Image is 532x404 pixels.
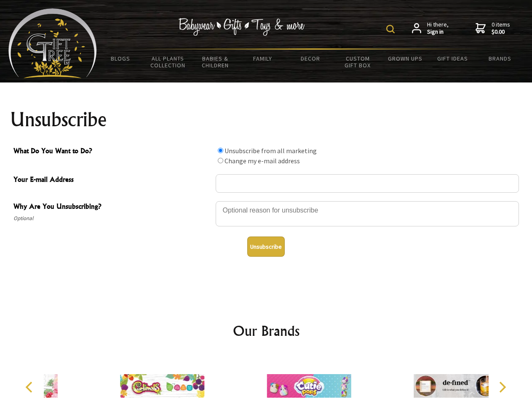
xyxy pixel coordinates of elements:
strong: Sign in [427,28,449,36]
a: Babies & Children [192,50,239,74]
a: Hi there,Sign in [412,21,449,36]
strong: $0.00 [492,28,510,36]
a: Family [239,50,287,67]
a: Grown Ups [381,50,429,67]
span: Optional [13,213,211,223]
input: What Do You Want to Do? [218,148,223,153]
span: 0 items [492,21,510,36]
a: BLOGS [97,50,144,67]
input: What Do You Want to Do? [218,158,223,163]
a: Decor [286,50,334,67]
span: Your E-mail Address [13,174,211,186]
a: Custom Gift Box [334,50,382,74]
img: Babywear - Gifts - Toys & more [179,18,305,36]
button: Unsubscribe [247,237,285,257]
h2: Our Brands [17,321,516,341]
input: Your E-mail Address [216,174,519,193]
span: Why Are You Unsubscribing? [13,201,211,213]
button: Next [493,378,511,396]
a: All Plants Collection [144,50,192,74]
a: Brands [476,50,524,67]
a: 0 items$0.00 [476,21,510,36]
button: Previous [21,378,40,396]
img: product search [386,25,395,33]
textarea: Why Are You Unsubscribing? [216,201,519,226]
span: What Do You Want to Do? [13,146,211,158]
img: Babyware - Gifts - Toys and more... [8,8,97,78]
label: Change my e-mail address [225,157,300,165]
span: Hi there, [427,21,449,36]
a: Gift Ideas [429,50,476,67]
h1: Unsubscribe [10,109,522,130]
label: Unsubscribe from all marketing [225,146,317,155]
